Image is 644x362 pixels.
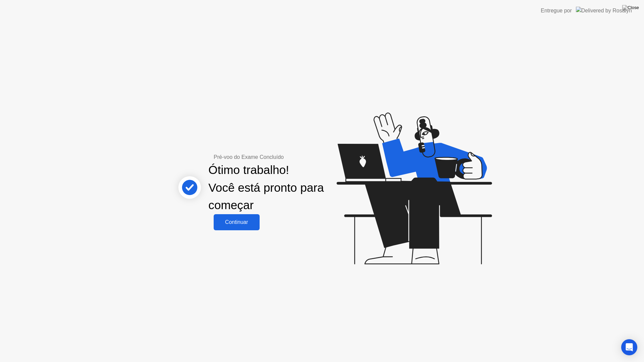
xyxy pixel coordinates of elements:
button: Continuar [214,214,260,230]
div: Entregue por [541,7,572,15]
img: Delivered by Rosalyn [576,7,632,14]
img: Close [622,5,639,10]
div: Continuar [216,219,258,225]
div: Ótimo trabalho! Você está pronto para começar [208,161,352,214]
div: Pré-voo do Exame Concluído [214,153,352,161]
div: Open Intercom Messenger [621,339,637,355]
